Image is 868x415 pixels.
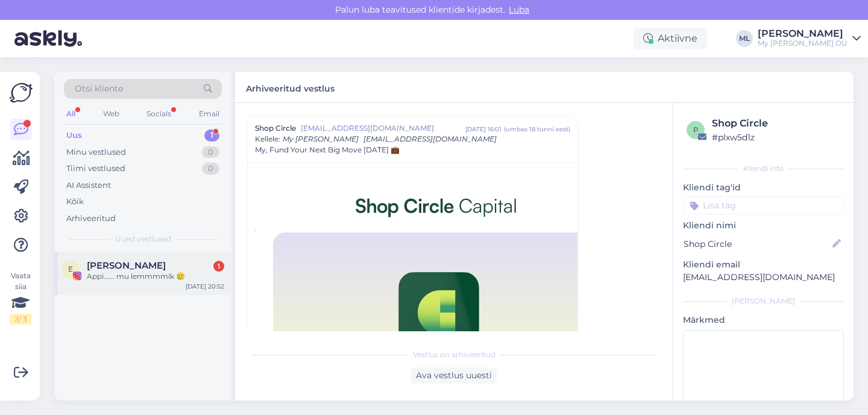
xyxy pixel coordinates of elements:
[683,258,844,271] p: Kliendi email
[758,29,861,48] a: [PERSON_NAME]My [PERSON_NAME] OÜ
[213,261,224,272] div: 1
[246,79,335,95] label: Arhiveeritud vestlus
[684,237,830,251] input: Lisa nimi
[683,271,844,284] p: [EMAIL_ADDRESS][DOMAIN_NAME]
[197,106,222,122] div: Email
[683,296,844,307] div: [PERSON_NAME]
[186,282,224,291] div: [DATE] 20:52
[683,219,844,232] p: Kliendi nimi
[87,260,166,271] span: Ellen Rahusoov
[144,106,174,122] div: Socials
[64,106,78,122] div: All
[255,145,400,155] span: My, Fund Your Next Big Move [DATE] 💼
[66,196,84,208] div: Kõik
[683,163,844,174] div: Kliendi info
[411,367,497,384] div: Ava vestlus uuesti
[283,134,359,143] span: My [PERSON_NAME]
[301,123,465,134] span: [EMAIL_ADDRESS][DOMAIN_NAME]
[712,131,840,144] div: # plxw5d1z
[66,129,82,142] div: Uus
[413,349,495,360] span: Vestlus on arhiveeritud
[10,81,33,104] img: Askly Logo
[68,264,73,273] span: E
[736,30,753,47] div: ML
[87,271,224,282] div: Appi...... mu lemmmmik 🥲
[683,196,844,214] input: Lisa tag
[202,163,219,175] div: 0
[712,116,840,131] div: Shop Circle
[202,146,219,158] div: 0
[75,83,123,95] span: Otsi kliente
[356,198,516,217] img: Shop Circle Capital logo
[758,39,848,48] div: My [PERSON_NAME] OÜ
[465,125,502,134] div: [DATE] 16:01
[66,179,111,192] div: AI Assistent
[363,134,497,143] span: [EMAIL_ADDRESS][DOMAIN_NAME]
[758,29,848,39] div: [PERSON_NAME]
[101,106,122,122] div: Web
[683,314,844,326] p: Märkmed
[115,234,171,245] span: Uued vestlused
[255,123,296,134] span: Shop Circle
[504,125,570,134] div: ( umbes 18 tunni eest )
[273,232,605,393] img: Shop Circle Capital
[66,213,116,225] div: Arhiveeritud
[693,125,699,134] span: p
[204,129,219,142] div: 1
[634,28,707,49] div: Aktiivne
[683,181,844,194] p: Kliendi tag'id
[66,146,126,158] div: Minu vestlused
[505,4,533,15] span: Luba
[66,163,125,175] div: Tiimi vestlused
[10,270,31,325] div: Vaata siia
[10,314,31,325] div: 2 / 3
[255,134,280,143] span: Kellele :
